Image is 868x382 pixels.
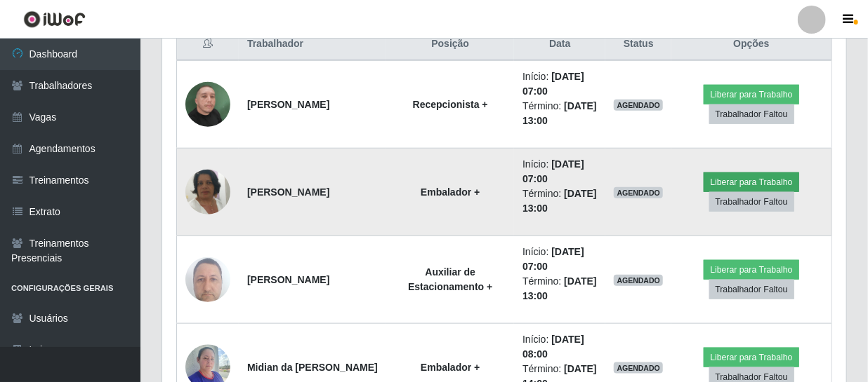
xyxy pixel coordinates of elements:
[605,28,671,61] th: Status
[522,158,584,184] time: [DATE] 07:00
[408,266,492,292] strong: Auxiliar de Estacionamento +
[421,186,480,198] strong: Embalador +
[185,64,230,144] img: 1741788345526.jpeg
[386,28,514,61] th: Posição
[671,28,831,61] th: Opções
[614,275,663,286] span: AGENDADO
[421,362,480,373] strong: Embalador +
[522,186,597,216] li: Término:
[522,274,597,303] li: Término:
[247,99,329,110] strong: [PERSON_NAME]
[185,250,230,309] img: 1736086638686.jpeg
[185,152,230,232] img: 1676496034794.jpeg
[614,187,663,198] span: AGENDADO
[23,11,86,28] img: CoreUI Logo
[709,280,794,299] button: Trabalhador Faltou
[514,28,605,61] th: Data
[704,260,798,280] button: Liberar para Trabalho
[522,71,584,97] time: [DATE] 07:00
[522,246,584,272] time: [DATE] 07:00
[247,186,329,198] strong: [PERSON_NAME]
[704,172,798,192] button: Liberar para Trabalho
[522,332,597,362] li: Início:
[522,334,584,360] time: [DATE] 08:00
[239,28,386,61] th: Trabalhador
[704,348,798,367] button: Liberar para Trabalho
[522,157,597,186] li: Início:
[413,99,488,110] strong: Recepcionista +
[614,100,663,111] span: AGENDADO
[704,85,798,104] button: Liberar para Trabalho
[247,362,378,373] strong: Midian da [PERSON_NAME]
[614,362,663,374] span: AGENDADO
[709,104,794,124] button: Trabalhador Faltou
[709,192,794,212] button: Trabalhador Faltou
[522,99,597,128] li: Término:
[247,274,329,285] strong: [PERSON_NAME]
[522,245,597,274] li: Início:
[522,69,597,99] li: Início:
